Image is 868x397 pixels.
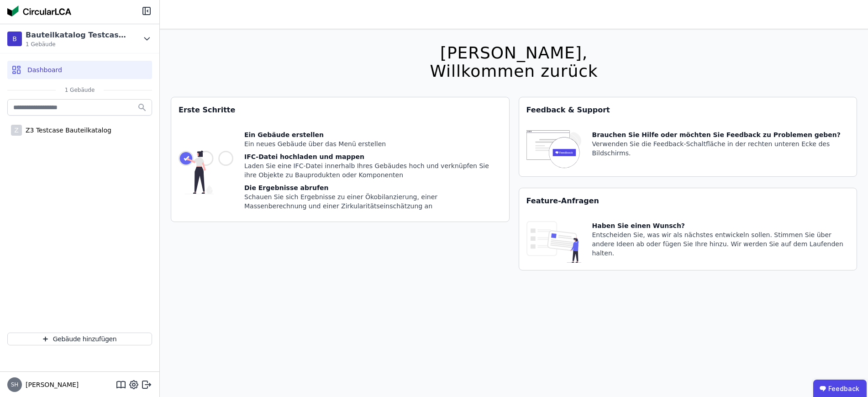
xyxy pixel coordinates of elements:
span: Dashboard [27,65,62,74]
div: Z3 Testcase Bauteilkatalog [22,126,111,135]
div: Erste Schritte [171,97,509,123]
div: Feedback & Support [519,97,857,123]
div: Z [11,125,22,136]
img: Concular [7,5,71,16]
div: Bauteilkatalog Testcase Z3 [26,30,131,41]
div: Haben Sie einen Wunsch? [592,221,850,230]
div: B [7,32,22,46]
span: 1 Gebäude [56,86,104,94]
div: Feature-Anfragen [519,188,857,214]
div: Schauen Sie sich Ergebnisse zu einer Ökobilanzierung, einer Massenberechnung und einer Zirkularit... [244,192,502,211]
div: Brauchen Sie Hilfe oder möchten Sie Feedback zu Problemen geben? [592,130,850,139]
div: Entscheiden Sie, was wir als nächstes entwickeln sollen. Stimmen Sie über andere Ideen ab oder fü... [592,230,850,258]
span: 1 Gebäude [26,41,131,48]
div: Willkommen zurück [430,62,598,80]
div: IFC-Datei hochladen und mappen [244,152,502,161]
div: [PERSON_NAME], [430,44,598,62]
span: [PERSON_NAME] [22,380,79,389]
div: Laden Sie eine IFC-Datei innerhalb Ihres Gebäudes hoch und verknüpfen Sie ihre Objekte zu Bauprod... [244,161,502,180]
div: Verwenden Sie die Feedback-Schaltfläche in der rechten unteren Ecke des Bildschirms. [592,139,850,158]
div: Ein neues Gebäude über das Menü erstellen [244,139,502,148]
img: feedback-icon-HCTs5lye.svg [526,130,581,169]
img: feature_request_tile-UiXE1qGU.svg [526,221,581,263]
button: Gebäude hinzufügen [7,333,152,345]
div: Die Ergebnisse abrufen [244,183,502,192]
div: Ein Gebäude erstellen [244,130,502,139]
span: SH [11,382,19,387]
img: getting_started_tile-DrF_GRSv.svg [179,130,233,214]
